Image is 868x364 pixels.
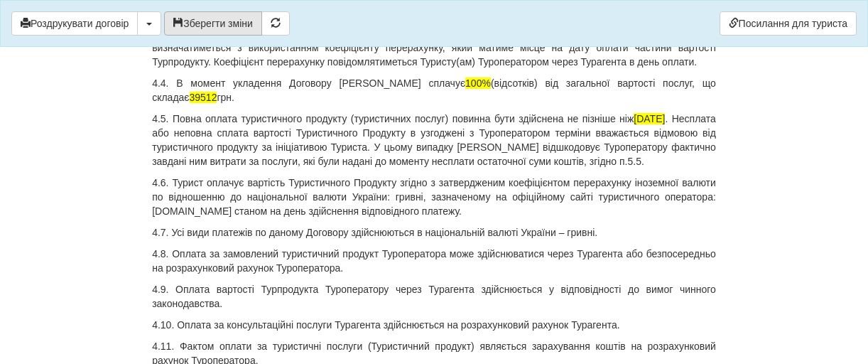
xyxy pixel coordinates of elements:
[152,282,716,311] p: 4.9. Оплата вартості Турпродукта Туроператору через Турагента здійснюється у відповідності до вим...
[152,247,716,275] p: 4.8. Оплата за замовлений туристичний продукт Туроператора може здійснюватися через Турагента або...
[190,92,217,103] span: 39512
[152,112,716,168] p: 4.5. Повна оплата туристичного продукту (туристичних послуг) повинна бути здійснена не пізніше ні...
[634,113,665,124] span: [DATE]
[11,11,138,36] button: Роздрукувати договір
[465,77,491,89] span: 100%
[152,76,716,105] p: 4.4. В момент укладення Договору [PERSON_NAME] сплачує (відсотків) від загальної вартості послуг,...
[152,176,716,218] p: 4.6. Турист оплачує вартість Туристичного Продукту згідно з затвердженим коефіцієнтом перерахунку...
[152,225,716,240] p: 4.7. Усі види платежів по даному Договору здійснюються в національній валюті України – гривні.
[164,11,262,36] button: Зберегти зміни
[720,11,857,36] a: Посилання для туриста
[152,318,716,332] p: 4.10. Оплата за консультаційні послуги Турагента здійснюється на розрахунковий рахунок Турагента.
